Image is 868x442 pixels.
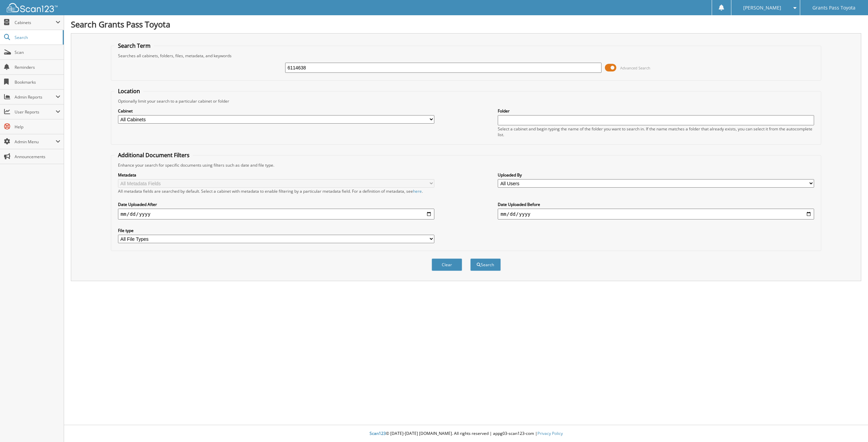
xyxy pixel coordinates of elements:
button: Clear [432,258,462,271]
a: Privacy Policy [537,430,563,436]
div: Optionally limit your search to a particular cabinet or folder [115,98,818,104]
legend: Location [115,87,143,95]
div: Enhance your search for specific documents using filters such as date and file type. [115,162,818,168]
span: Advanced Search [620,65,650,70]
label: Metadata [118,172,434,178]
iframe: Chat Widget [834,409,868,442]
span: Help [15,124,60,130]
span: [PERSON_NAME] [743,6,781,10]
button: Search [470,258,501,271]
img: scan123-logo-white.svg [7,3,58,12]
span: Scan123 [370,430,386,436]
legend: Search Term [115,42,154,49]
span: Admin Menu [15,139,56,145]
label: Uploaded By [498,172,814,178]
span: Grants Pass Toyota [812,6,855,10]
span: Bookmarks [15,79,60,85]
div: Select a cabinet and begin typing the name of the folder you want to search in. If the name match... [498,126,814,138]
label: Cabinet [118,108,434,114]
legend: Additional Document Filters [115,151,193,159]
label: File type [118,228,434,233]
div: © [DATE]-[DATE] [DOMAIN_NAME]. All rights reserved | appg03-scan123-com | [64,425,868,442]
label: Folder [498,108,814,114]
div: All metadata fields are searched by default. Select a cabinet with metadata to enable filtering b... [118,188,434,194]
span: Reminders [15,64,60,70]
span: Announcements [15,154,60,160]
span: Scan [15,49,60,55]
span: Cabinets [15,20,56,25]
input: start [118,209,434,219]
span: Admin Reports [15,94,56,100]
h1: Search Grants Pass Toyota [71,19,861,30]
input: end [498,209,814,219]
div: Searches all cabinets, folders, files, metadata, and keywords [115,53,818,59]
label: Date Uploaded Before [498,202,814,207]
span: User Reports [15,109,56,115]
a: here [413,188,422,194]
label: Date Uploaded After [118,202,434,207]
span: Search [15,35,59,40]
